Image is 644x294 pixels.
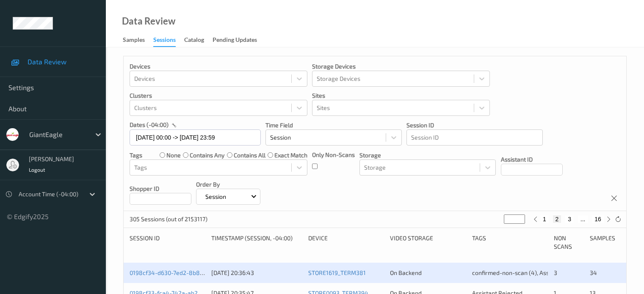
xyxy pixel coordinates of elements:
[123,34,153,46] a: Samples
[553,215,561,223] button: 2
[554,234,584,251] div: Non Scans
[390,269,466,277] div: On Backend
[590,234,620,251] div: Samples
[211,234,302,251] div: Timestamp (Session, -04:00)
[472,234,548,251] div: Tags
[501,155,563,164] p: Assistant ID
[130,91,307,100] p: Clusters
[184,36,204,46] div: Catalog
[406,121,543,129] p: Session ID
[130,215,207,223] p: 305 Sessions (out of 2153117)
[130,234,205,251] div: Session ID
[130,151,142,159] p: Tags
[196,180,260,189] p: Order By
[274,151,307,159] label: exact match
[540,215,549,223] button: 1
[578,215,588,223] button: ...
[390,234,466,251] div: Video Storage
[312,151,355,159] p: Only Non-Scans
[166,151,181,159] label: none
[211,269,302,277] div: [DATE] 20:36:43
[130,269,244,276] a: 0198cf34-d630-7ed2-8b8e-5e13223f022e
[213,36,257,46] div: Pending Updates
[153,34,184,47] a: Sessions
[312,91,490,100] p: Sites
[554,269,557,276] span: 3
[359,151,496,159] p: Storage
[130,121,169,129] p: dates (-04:00)
[122,17,175,25] div: Data Review
[312,62,490,71] p: Storage Devices
[130,184,191,193] p: Shopper ID
[590,269,597,276] span: 34
[213,34,265,46] a: Pending Updates
[130,62,307,71] p: Devices
[592,215,604,223] button: 16
[153,36,176,47] div: Sessions
[202,192,229,201] p: Session
[123,36,145,46] div: Samples
[308,269,366,276] a: STORE1619_TERM381
[184,34,213,46] a: Catalog
[565,215,574,223] button: 3
[234,151,265,159] label: contains all
[308,234,384,251] div: Device
[190,151,224,159] label: contains any
[265,121,402,129] p: Time Field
